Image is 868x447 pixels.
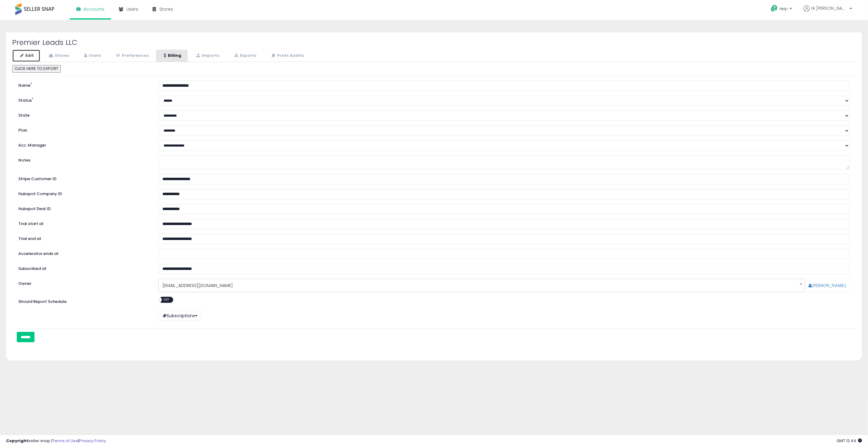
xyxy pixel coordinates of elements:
label: Hubspot Deal ID [14,204,154,212]
span: [EMAIL_ADDRESS][DOMAIN_NAME] [162,280,793,291]
i: Get Help [770,5,778,12]
label: Should Report Schedule [18,299,67,305]
a: Stores [41,49,76,62]
span: OFF [162,297,172,302]
label: Name [14,81,154,89]
a: Edit [12,49,40,62]
span: Accounts [84,6,104,12]
span: Users [126,6,138,12]
label: Subscribed at [14,264,154,272]
span: Hi [PERSON_NAME] [811,5,848,11]
label: Accelerator ends at [14,249,154,257]
label: Owner [18,281,31,287]
a: Exports [226,49,263,62]
button: Subscriptions [158,311,201,321]
label: Hubspot Company ID [14,189,154,197]
label: Trial start at [14,219,154,227]
a: Hi [PERSON_NAME] [803,5,852,19]
a: Billing [156,49,188,62]
a: [PERSON_NAME] [809,283,846,288]
label: Notes [14,155,154,163]
a: Imports [188,49,226,62]
label: Status [14,96,154,104]
label: State [14,111,154,118]
a: Prefs Audits [264,49,311,62]
span: Help [779,6,788,11]
label: Acc. Manager [14,140,154,148]
span: Stores [159,6,173,12]
a: Users [76,49,108,62]
label: Trial end at [14,234,154,242]
label: Stripe Customer ID [14,174,154,182]
a: Preferences [108,49,155,62]
h2: Premier Leads LLC [12,38,856,46]
button: CLICK HERE TO EXPORT [12,65,61,73]
label: Plan [14,125,154,133]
